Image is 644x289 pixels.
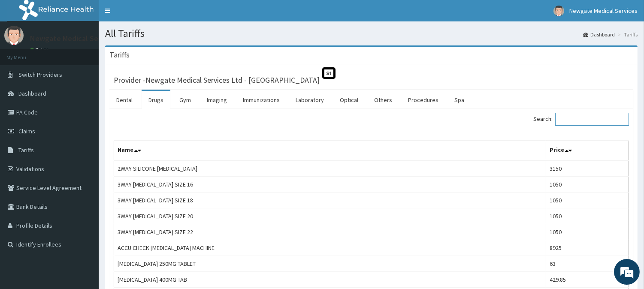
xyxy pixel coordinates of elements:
[142,91,170,109] a: Drugs
[105,28,638,39] h1: All Tariffs
[114,193,546,208] td: 3WAY [MEDICAL_DATA] SIZE 18
[569,7,638,15] span: Newgate Medical Services
[114,76,320,84] h3: Provider - Newgate Medical Services Ltd - [GEOGRAPHIC_DATA]
[18,90,46,97] span: Dashboard
[16,43,35,64] img: d_794563401_company_1708531726252_794563401
[18,71,62,78] span: Switch Providers
[30,35,118,42] p: Newgate Medical Services
[114,224,546,240] td: 3WAY [MEDICAL_DATA] SIZE 22
[333,91,365,109] a: Optical
[114,208,546,224] td: 3WAY [MEDICAL_DATA] SIZE 20
[546,208,629,224] td: 1050
[546,272,629,288] td: 429.85
[583,31,615,38] a: Dashboard
[114,177,546,193] td: 3WAY [MEDICAL_DATA] SIZE 16
[546,160,629,177] td: 3150
[533,113,629,126] label: Search:
[141,4,161,25] div: Minimize live chat window
[30,47,51,53] a: Online
[546,240,629,256] td: 8925
[447,91,471,109] a: Spa
[4,26,24,45] img: User Image
[200,91,234,109] a: Imaging
[616,31,638,38] li: Tariffs
[114,160,546,177] td: 2WAY SILICONE [MEDICAL_DATA]
[109,91,139,109] a: Dental
[18,146,34,154] span: Tariffs
[114,141,546,161] th: Name
[546,224,629,240] td: 1050
[109,51,130,59] h3: Tariffs
[4,196,163,226] textarea: Type your message and hit 'Enter'
[546,256,629,272] td: 63
[114,272,546,288] td: [MEDICAL_DATA] 400MG TAB
[322,67,336,79] span: St
[114,256,546,272] td: [MEDICAL_DATA] 250MG TABLET
[18,127,35,135] span: Claims
[546,193,629,208] td: 1050
[50,89,118,175] span: We're online!
[289,91,331,109] a: Laboratory
[236,91,287,109] a: Immunizations
[114,240,546,256] td: ACCU CHECK [MEDICAL_DATA] MACHINE
[546,177,629,193] td: 1050
[172,91,198,109] a: Gym
[45,48,144,59] div: Chat with us now
[553,6,564,16] img: User Image
[555,113,629,126] input: Search:
[546,141,629,161] th: Price
[367,91,399,109] a: Others
[401,91,445,109] a: Procedures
